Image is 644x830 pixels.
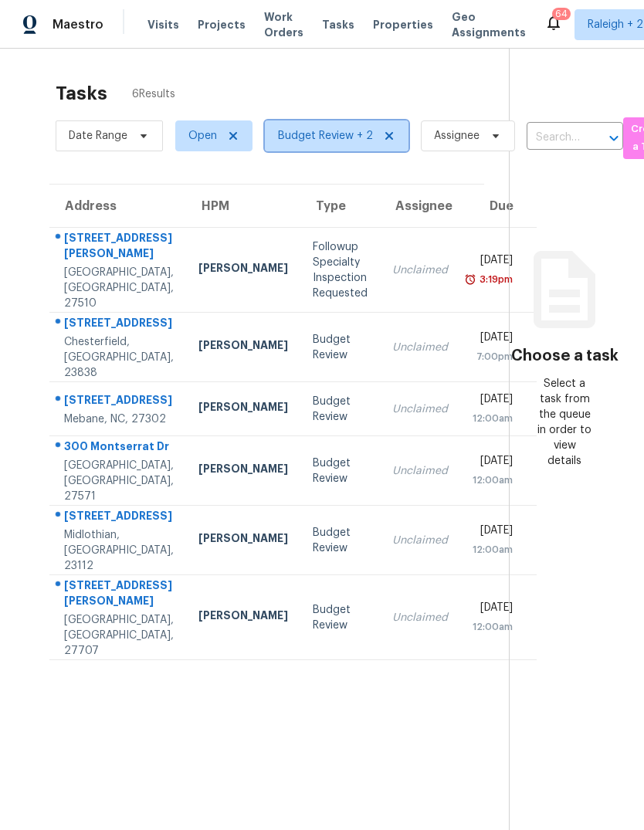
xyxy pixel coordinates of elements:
[198,17,246,32] span: Projects
[53,17,103,32] span: Maestro
[198,399,288,418] div: [PERSON_NAME]
[64,439,174,458] div: 300 Montserrat Dr
[64,612,174,659] div: [GEOGRAPHIC_DATA], [GEOGRAPHIC_DATA], 27707
[473,411,513,426] div: 12:00am
[473,473,513,488] div: 12:00am
[64,315,174,334] div: [STREET_ADDRESS]
[476,272,513,287] div: 3:19pm
[434,128,480,144] span: Assignee
[473,542,513,557] div: 12:00am
[392,401,448,417] div: Unclaimed
[473,600,513,619] div: [DATE]
[313,602,368,633] div: Budget Review
[392,610,448,625] div: Unclaimed
[313,525,368,556] div: Budget Review
[198,260,288,279] div: [PERSON_NAME]
[264,9,303,40] span: Work Orders
[373,17,433,32] span: Properties
[147,17,179,32] span: Visits
[198,530,288,550] div: [PERSON_NAME]
[527,126,580,150] input: Search by address
[392,340,448,355] div: Unclaimed
[64,265,174,311] div: [GEOGRAPHIC_DATA], [GEOGRAPHIC_DATA], 27510
[392,463,448,479] div: Unclaimed
[278,128,373,144] span: Budget Review + 2
[473,453,513,473] div: [DATE]
[313,239,368,301] div: Followup Specialty Inspection Requested
[473,330,513,349] div: [DATE]
[198,461,288,480] div: [PERSON_NAME]
[198,337,288,357] div: [PERSON_NAME]
[64,578,174,612] div: [STREET_ADDRESS][PERSON_NAME]
[473,349,513,364] div: 7:00pm
[132,86,175,102] span: 6 Results
[473,523,513,542] div: [DATE]
[69,128,127,144] span: Date Range
[555,6,568,22] div: 64
[313,332,368,363] div: Budget Review
[186,185,300,228] th: HPM
[64,392,174,412] div: [STREET_ADDRESS]
[188,128,217,144] span: Open
[198,608,288,627] div: [PERSON_NAME]
[64,334,174,381] div: Chesterfield, [GEOGRAPHIC_DATA], 23838
[56,86,107,101] h2: Tasks
[300,185,380,228] th: Type
[537,376,592,469] div: Select a task from the queue in order to view details
[473,391,513,411] div: [DATE]
[64,508,174,527] div: [STREET_ADDRESS]
[380,185,460,228] th: Assignee
[64,527,174,574] div: Midlothian, [GEOGRAPHIC_DATA], 23112
[603,127,625,149] button: Open
[322,19,354,30] span: Tasks
[392,533,448,548] div: Unclaimed
[49,185,186,228] th: Address
[64,412,174,427] div: Mebane, NC, 27302
[313,394,368,425] div: Budget Review
[473,252,513,272] div: [DATE]
[473,619,513,635] div: 12:00am
[64,458,174,504] div: [GEOGRAPHIC_DATA], [GEOGRAPHIC_DATA], 27571
[511,348,619,364] h3: Choose a task
[460,185,537,228] th: Due
[313,456,368,486] div: Budget Review
[392,263,448,278] div: Unclaimed
[452,9,526,40] span: Geo Assignments
[64,230,174,265] div: [STREET_ADDRESS][PERSON_NAME]
[464,272,476,287] img: Overdue Alarm Icon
